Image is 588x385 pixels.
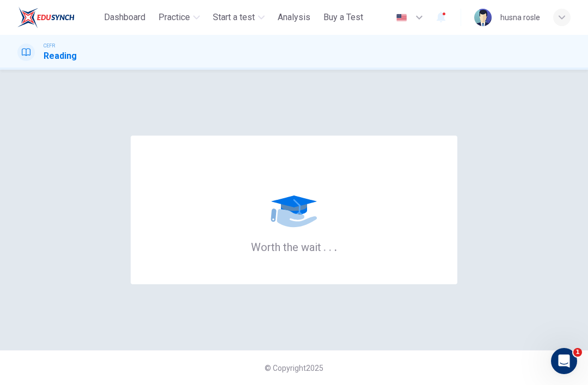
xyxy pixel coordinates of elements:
[395,14,408,22] img: en
[551,348,577,374] iframe: Intercom live chat
[158,11,190,24] span: Practice
[251,240,338,254] h6: Worth the wait
[213,11,255,24] span: Start a test
[323,11,363,24] span: Buy a Test
[17,7,100,28] a: ELTC logo
[44,42,55,50] span: CEFR
[154,8,204,27] button: Practice
[323,237,327,255] h6: .
[104,11,145,24] span: Dashboard
[474,9,492,26] img: Profile picture
[334,237,338,255] h6: .
[209,8,269,27] button: Start a test
[573,348,582,357] span: 1
[265,364,323,372] span: © Copyright 2025
[500,11,540,24] div: husna rosle
[17,7,75,28] img: ELTC logo
[44,50,77,63] h1: Reading
[328,237,332,255] h6: .
[100,8,150,27] button: Dashboard
[273,8,315,27] button: Analysis
[319,8,367,27] button: Buy a Test
[278,11,310,24] span: Analysis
